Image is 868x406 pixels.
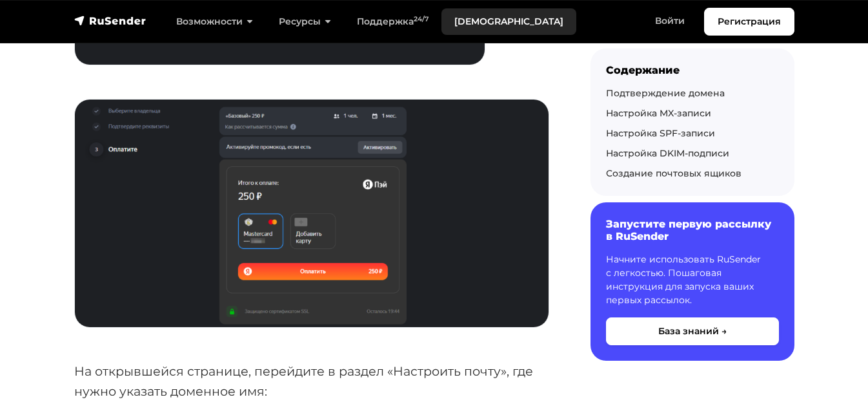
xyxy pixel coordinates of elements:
[606,127,715,139] a: Настройка SPF-записи
[441,8,576,35] a: [DEMOGRAPHIC_DATA]
[74,361,549,401] p: На открывшейся странице, перейдите в раздел «Настроить почту», где нужно указать доменное имя:
[606,87,725,99] a: Подтверждение домена
[606,107,711,119] a: Настройка MX-записи
[606,253,779,308] p: Начните использовать RuSender с легкостью. Пошаговая инструкция для запуска ваших первых рассылок.
[590,202,794,361] a: Запустите первую рассылку в RuSender Начните использовать RuSender с легкостью. Пошаговая инструк...
[75,100,549,327] img: Оплата тарифа Яндекс 360
[606,64,779,76] div: Содержание
[163,8,266,35] a: Возможности
[606,218,779,242] h6: Запустите первую рассылку в RuSender
[74,14,146,27] img: RuSender
[266,8,344,35] a: Ресурсы
[606,147,729,159] a: Настройка DKIM-подписи
[606,318,779,346] button: База знаний →
[344,8,441,35] a: Поддержка24/7
[642,8,698,34] a: Войти
[704,8,794,36] a: Регистрация
[606,167,742,179] a: Создание почтовых ящиков
[414,15,429,23] sup: 24/7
